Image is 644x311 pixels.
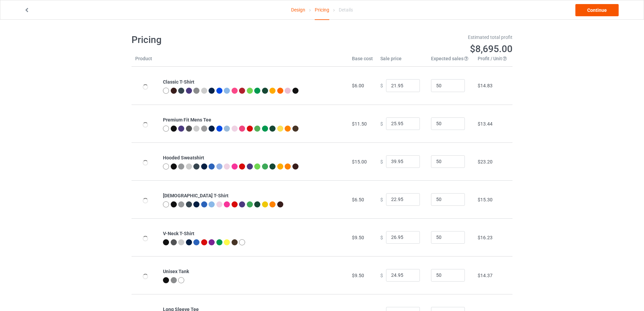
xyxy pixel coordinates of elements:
th: Base cost [348,55,377,67]
th: Profit / Unit [474,55,512,67]
span: $13.44 [478,121,493,127]
span: $9.50 [352,273,364,278]
div: Pricing [315,0,329,20]
h1: Pricing [132,34,317,46]
span: $9.50 [352,235,364,240]
b: Unisex Tank [163,269,189,274]
img: heather_texture.png [193,88,199,94]
a: Continue [575,4,619,16]
span: $ [380,121,383,126]
th: Expected sales [427,55,474,67]
th: Sale price [377,55,427,67]
span: $8,695.00 [470,43,512,54]
span: $15.30 [478,197,493,202]
span: $23.20 [478,159,493,164]
span: $ [380,272,383,278]
span: $ [380,197,383,202]
span: $ [380,235,383,240]
img: heather_texture.png [201,126,207,132]
span: $14.83 [478,83,493,88]
span: $ [380,83,383,88]
span: $6.00 [352,83,364,88]
span: $15.00 [352,159,367,164]
div: Estimated total profit [327,34,513,41]
span: $14.37 [478,273,493,278]
b: Premium Fit Mens Tee [163,117,211,123]
span: $6.50 [352,197,364,202]
span: $ [380,159,383,164]
span: $11.50 [352,121,367,127]
b: V-Neck T-Shirt [163,231,194,236]
div: Details [339,0,353,19]
th: Product [132,55,159,67]
span: $16.23 [478,235,493,240]
b: Classic T-Shirt [163,79,194,85]
img: heather_texture.png [171,277,177,283]
b: Hooded Sweatshirt [163,155,204,160]
a: Design [291,0,305,19]
b: [DEMOGRAPHIC_DATA] T-Shirt [163,193,229,198]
